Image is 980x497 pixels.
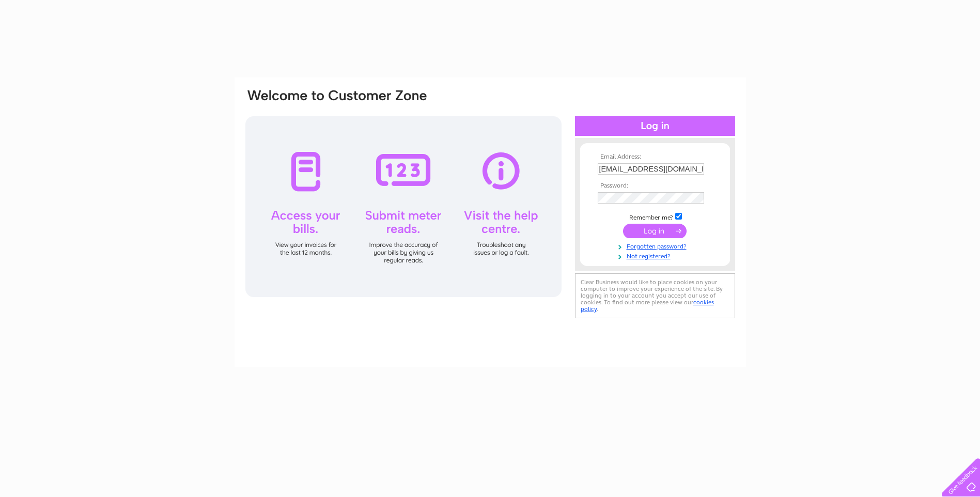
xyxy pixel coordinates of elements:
[595,211,715,222] td: Remember me?
[575,273,735,318] div: Clear Business would like to place cookies on your computer to improve your experience of the sit...
[595,153,715,161] th: Email Address:
[598,251,715,260] a: Not registered?
[595,182,715,190] th: Password:
[581,299,714,313] a: cookies policy
[598,241,715,251] a: Forgotten password?
[623,224,687,238] input: Submit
